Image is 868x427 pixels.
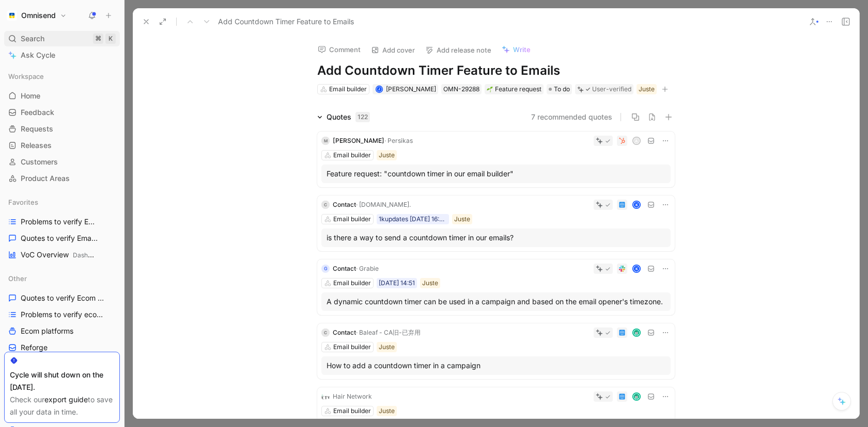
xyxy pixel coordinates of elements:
[386,85,436,93] span: [PERSON_NAME]
[487,86,493,92] img: 🌱
[321,137,330,145] div: M
[4,290,120,306] a: Quotes to verify Ecom platforms
[379,214,447,224] div: 1kupdates [DATE] 16:40
[333,137,384,144] span: [PERSON_NAME]
[633,393,640,400] img: avatar
[4,47,120,63] a: Ask Cycle
[592,84,631,94] div: User-verified
[317,62,675,79] h1: Add Countdown Timer Feature to Emails
[4,307,120,322] a: Problems to verify ecom platforms
[4,105,120,120] a: Feedback
[4,154,120,170] a: Customers
[333,150,371,160] div: Email builder
[21,173,70,184] span: Product Areas
[4,8,69,23] button: OmnisendOmnisend
[554,84,570,94] span: To do
[333,329,356,336] span: Contact
[8,197,38,207] span: Favorites
[421,43,496,57] button: Add release note
[21,107,54,118] span: Feedback
[422,278,438,288] div: Juste
[327,111,370,123] div: Quotes
[633,138,640,144] div: A
[321,392,330,401] img: logo
[633,202,640,208] div: K
[73,251,108,259] span: Dashboards
[21,250,96,260] span: VoC Overview
[4,69,120,84] div: Workspace
[355,112,370,122] div: 122
[4,247,120,262] a: VoC OverviewDashboards
[21,326,73,336] span: Ecom platforms
[443,84,479,94] div: OMN-29288
[356,329,421,336] span: · Baleaf - CA旧-已弃用
[321,265,330,273] div: G
[333,342,371,352] div: Email builder
[366,43,420,57] button: Add cover
[639,84,655,94] div: Juste
[454,214,470,224] div: Juste
[321,201,330,209] div: C
[327,168,665,180] div: Feature request: "countdown timer in our email builder"
[379,278,415,288] div: [DATE] 14:51
[333,278,371,288] div: Email builder
[7,10,17,21] img: Omnisend
[333,406,371,416] div: Email builder
[633,330,640,336] img: avatar
[329,84,367,94] div: Email builder
[21,11,56,20] h1: Omnisend
[4,31,120,46] div: Search⌘K
[21,233,98,243] span: Quotes to verify Email builder
[485,84,544,94] div: 🌱Feature request
[356,201,411,208] span: · [DOMAIN_NAME].
[21,157,58,167] span: Customers
[4,88,120,104] a: Home
[531,111,612,123] button: 7 recommended quotes
[379,406,395,416] div: Juste
[105,34,116,44] div: K
[8,273,27,284] span: Other
[4,171,120,186] a: Product Areas
[333,214,371,224] div: Email builder
[21,124,53,134] span: Requests
[356,265,379,272] span: · Grabie
[513,45,531,54] span: Write
[21,32,44,45] span: Search
[327,295,665,308] div: A dynamic countdown timer can be used in a campaign and based on the email opener's timezone.
[333,201,356,208] span: Contact
[4,231,120,246] a: Quotes to verify Email builder
[44,395,88,404] a: export guide
[21,91,40,101] span: Home
[547,84,572,94] div: To do
[633,266,640,272] div: K
[487,84,541,94] div: Feature request
[333,391,372,402] div: Hair Network
[21,293,107,303] span: Quotes to verify Ecom platforms
[21,217,99,227] span: Problems to verify Email Builder
[4,323,120,339] a: Ecom platforms
[327,232,665,244] div: is there a way to send a countdown timer in our emails?
[4,340,120,355] a: Reforge
[321,329,330,337] div: C
[8,71,44,81] span: Workspace
[4,271,120,286] div: Other
[313,111,374,123] div: Quotes122
[93,34,103,44] div: ⌘
[4,121,120,137] a: Requests
[4,138,120,153] a: Releases
[4,194,120,210] div: Favorites
[10,369,114,393] div: Cycle will shut down on the [DATE].
[379,150,395,160] div: Juste
[21,309,108,320] span: Problems to verify ecom platforms
[21,342,48,353] span: Reforge
[384,137,413,144] span: · Persikas
[379,342,395,352] div: Juste
[10,393,114,418] div: Check our to save all your data in time.
[21,140,52,151] span: Releases
[327,359,665,372] div: How to add a countdown timer in a campaign
[21,49,55,61] span: Ask Cycle
[333,265,356,272] span: Contact
[497,42,535,57] button: Write
[376,86,382,92] div: J
[4,214,120,229] a: Problems to verify Email Builder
